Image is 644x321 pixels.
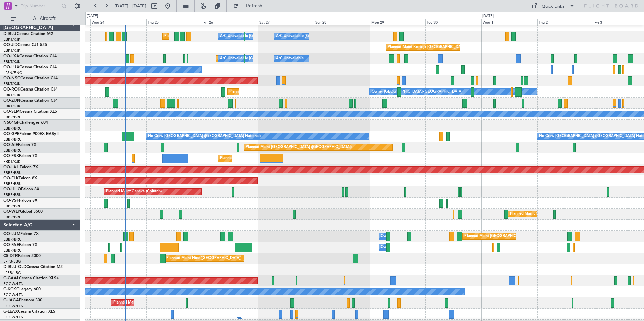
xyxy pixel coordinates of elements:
[510,209,558,219] div: Planned Maint Milan (Linate)
[3,176,37,180] a: OO-ELKFalcon 8X
[3,165,38,169] a: OO-LAHFalcon 7X
[3,137,22,142] a: EBBR/BRU
[425,19,481,25] div: Tue 30
[3,99,58,103] a: OO-ZUNCessna Citation CJ4
[3,32,53,36] a: D-IBLUCessna Citation M2
[3,154,37,158] a: OO-FSXFalcon 7X
[3,265,63,269] a: D-IBLU-OLDCessna Citation M2
[3,54,19,58] span: OO-LXA
[246,142,352,152] div: Planned Maint [GEOGRAPHIC_DATA] ([GEOGRAPHIC_DATA])
[3,48,20,53] a: EBKT/KJK
[482,13,494,19] div: [DATE]
[87,13,98,19] div: [DATE]
[3,243,37,247] a: OO-FAEFalcon 7X
[3,248,22,253] a: EBBR/BRU
[3,187,21,191] span: OO-HHO
[230,1,270,11] button: Refresh
[464,231,586,241] div: Planned Maint [GEOGRAPHIC_DATA] ([GEOGRAPHIC_DATA] National)
[381,242,426,252] div: Owner Melsbroek Air Base
[3,76,20,80] span: OO-NSG
[3,65,19,69] span: OO-LUX
[3,93,20,98] a: EBKT/KJK
[3,143,36,147] a: OO-AIEFalcon 7X
[3,215,22,220] a: EBBR/BRU
[3,232,39,236] a: OO-LUMFalcon 7X
[3,70,22,75] a: LFSN/ENC
[3,176,19,180] span: OO-ELK
[3,121,19,125] span: N604GF
[3,270,21,275] a: LFPB/LBG
[481,19,537,25] div: Wed 1
[3,121,48,125] a: N604GFChallenger 604
[3,110,20,114] span: OO-SLM
[3,148,22,153] a: EBBR/BRU
[3,165,20,169] span: OO-LAH
[3,110,57,114] a: OO-SLMCessna Citation XLS
[370,19,426,25] div: Mon 29
[3,304,24,309] a: EGGW/LTN
[3,192,22,198] a: EBBR/BRU
[381,231,426,241] div: Owner Melsbroek Air Base
[3,204,22,209] a: EBBR/BRU
[542,3,565,10] div: Quick Links
[3,199,37,203] a: OO-VSFFalcon 8X
[314,19,370,25] div: Sun 28
[3,210,20,214] span: OO-WLP
[106,187,162,197] div: Planned Maint Geneva (Cointrin)
[164,31,239,41] div: Planned Maint Nice ([GEOGRAPHIC_DATA])
[3,126,22,131] a: EBBR/BRU
[220,153,298,164] div: Planned Maint Kortrijk-[GEOGRAPHIC_DATA]
[113,298,219,308] div: Planned Maint [GEOGRAPHIC_DATA] ([GEOGRAPHIC_DATA])
[3,43,47,47] a: OO-JIDCessna CJ1 525
[229,87,308,97] div: Planned Maint Kortrijk-[GEOGRAPHIC_DATA]
[537,19,593,25] div: Thu 2
[220,53,345,64] div: A/C Unavailable [GEOGRAPHIC_DATA] ([GEOGRAPHIC_DATA] National)
[3,232,20,236] span: OO-LUM
[3,287,41,291] a: G-KGKGLegacy 600
[240,4,268,8] span: Refresh
[3,181,22,186] a: EBBR/BRU
[3,298,19,302] span: G-JAGA
[115,3,146,9] span: [DATE] - [DATE]
[3,210,43,214] a: OO-WLPGlobal 5500
[18,16,71,21] span: All Aircraft
[7,13,73,24] button: All Aircraft
[3,132,19,136] span: OO-GPE
[3,310,55,314] a: G-LEAXCessna Citation XLS
[3,199,19,203] span: OO-VSF
[3,132,59,136] a: OO-GPEFalcon 900EX EASy II
[258,19,314,25] div: Sat 27
[3,281,24,286] a: EGGW/LTN
[3,276,59,280] a: G-GAALCessna Citation XLS+
[166,253,241,263] div: Planned Maint Nice ([GEOGRAPHIC_DATA])
[3,265,26,269] span: D-IBLU-OLD
[220,31,345,41] div: A/C Unavailable [GEOGRAPHIC_DATA] ([GEOGRAPHIC_DATA] National)
[21,1,59,11] input: Trip Number
[276,53,304,64] div: A/C Unavailable
[3,315,24,320] a: EGGW/LTN
[3,154,19,158] span: OO-FSX
[146,19,202,25] div: Thu 25
[388,42,466,52] div: Planned Maint Kortrijk-[GEOGRAPHIC_DATA]
[3,259,21,264] a: LFPB/LBG
[3,32,17,36] span: D-IBLU
[3,187,39,191] a: OO-HHOFalcon 8X
[3,81,20,86] a: EBKT/KJK
[3,143,18,147] span: OO-AIE
[3,87,58,92] a: OO-ROKCessna Citation CJ4
[3,59,20,64] a: EBKT/KJK
[90,19,146,25] div: Wed 24
[3,298,42,302] a: G-JAGAPhenom 300
[3,287,19,291] span: G-KGKG
[3,310,18,314] span: G-LEAX
[3,104,20,109] a: EBKT/KJK
[3,65,57,69] a: OO-LUXCessna Citation CJ4
[3,276,19,280] span: G-GAAL
[3,43,18,47] span: OO-JID
[3,115,22,120] a: EBBR/BRU
[148,131,261,141] div: No Crew [GEOGRAPHIC_DATA] ([GEOGRAPHIC_DATA] National)
[3,159,20,164] a: EBKT/KJK
[3,37,20,42] a: EBKT/KJK
[3,54,57,58] a: OO-LXACessna Citation CJ4
[372,87,462,97] div: Owner [GEOGRAPHIC_DATA]-[GEOGRAPHIC_DATA]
